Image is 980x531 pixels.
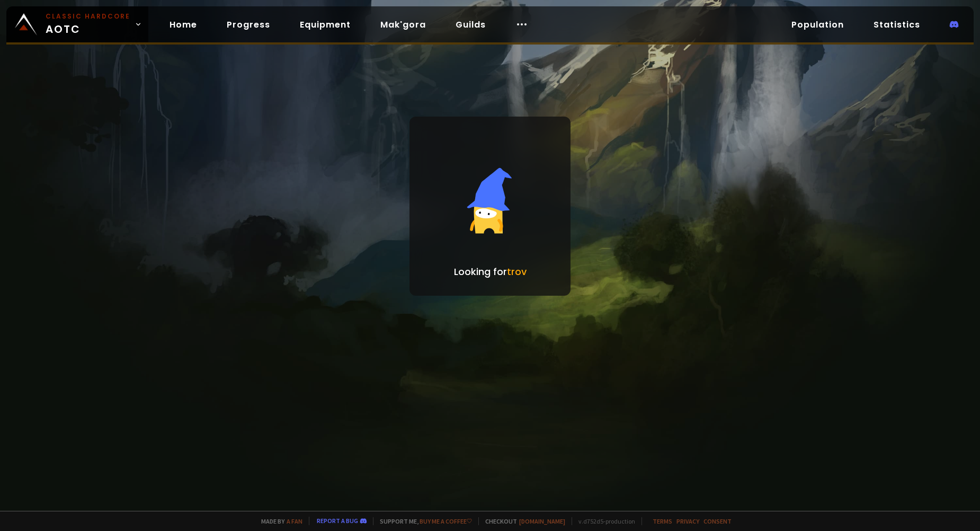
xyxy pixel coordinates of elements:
span: Support me, [373,517,472,525]
span: v. d752d5 - production [572,517,635,525]
a: Statistics [865,14,929,36]
a: a fan [287,517,302,525]
a: Consent [703,517,732,525]
a: Classic HardcoreAOTC [6,6,148,42]
a: Mak'gora [372,14,434,36]
a: Guilds [447,14,494,36]
a: Population [783,14,852,36]
span: AOTC [46,12,130,37]
a: Buy me a coffee [420,517,472,525]
a: Home [161,14,206,36]
span: Checkout [478,517,565,525]
a: Terms [653,517,672,525]
span: Made by [255,517,302,525]
a: [DOMAIN_NAME] [519,517,565,525]
a: Progress [218,14,279,36]
a: Equipment [291,14,359,36]
a: Privacy [676,517,699,525]
a: Report a bug [317,517,358,525]
p: Looking for [454,264,527,279]
span: trov [507,265,527,278]
small: Classic Hardcore [46,12,130,21]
